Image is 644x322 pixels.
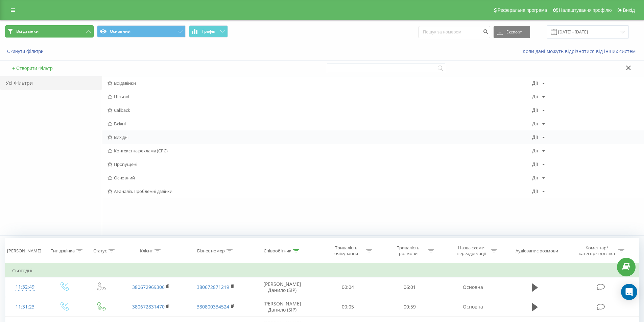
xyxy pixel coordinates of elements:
div: Дії [532,135,538,140]
div: Дії [532,108,538,113]
div: 11:31:23 [12,300,38,314]
td: 00:05 [317,297,379,317]
td: Основна [440,297,505,317]
span: Всі дзвінки [16,29,39,34]
a: 380800334524 [197,303,229,310]
div: [PERSON_NAME] [7,248,41,254]
td: [PERSON_NAME] Данило (SIP) [248,297,317,317]
a: 380672831470 [132,303,165,310]
span: Вхідні [108,121,532,126]
span: Реферальна програма [498,7,547,13]
span: Контекстна реклама (CPC) [108,148,532,153]
td: Основна [440,277,505,297]
div: Дії [532,121,538,126]
span: Callback [108,108,532,113]
div: Дії [532,81,538,85]
div: Дії [532,94,538,99]
a: 380672871219 [197,284,229,290]
div: Клієнт [140,248,153,254]
button: Скинути фільтри [5,48,47,54]
span: Вихідні [108,135,532,140]
span: Вихід [623,7,635,13]
button: Графік [189,25,228,38]
span: Налаштування профілю [559,7,612,13]
button: Закрити [624,65,634,72]
a: 380672969306 [132,284,165,290]
div: Коментар/категорія дзвінка [577,245,617,256]
div: Бізнес номер [197,248,225,254]
span: Пропущені [108,162,532,167]
input: Пошук за номером [419,26,490,38]
button: Експорт [494,26,530,38]
div: Дії [532,162,538,167]
td: [PERSON_NAME] Данило (SIP) [248,277,317,297]
div: Дії [532,148,538,153]
a: Коли дані можуть відрізнятися вiд інших систем [523,48,639,54]
div: Тривалість очікування [328,245,364,256]
button: Всі дзвінки [5,25,94,38]
div: Open Intercom Messenger [621,284,637,300]
span: Графік [202,29,215,34]
div: Статус [93,248,107,254]
div: Аудіозапис розмови [516,248,558,254]
div: Дії [532,175,538,180]
span: Основний [108,175,532,180]
div: Назва схеми переадресації [453,245,489,256]
td: Сьогодні [5,264,639,277]
td: 06:01 [379,277,441,297]
td: 00:59 [379,297,441,317]
div: Тривалість розмови [390,245,426,256]
button: Основний [97,25,186,38]
div: 11:32:49 [12,280,38,294]
div: Дії [532,189,538,194]
button: + Створити Фільтр [10,65,55,71]
span: Всі дзвінки [108,81,532,85]
span: Цільові [108,94,532,99]
span: AI-аналіз. Проблемні дзвінки [108,189,532,194]
div: Тип дзвінка [51,248,75,254]
div: Співробітник [264,248,291,254]
td: 00:04 [317,277,379,297]
div: Усі Фільтри [0,76,102,90]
